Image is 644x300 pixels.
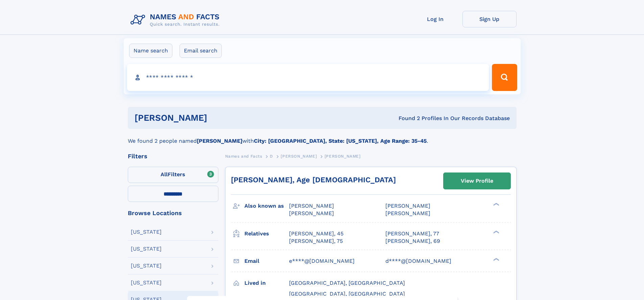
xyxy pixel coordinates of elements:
[385,203,430,209] span: [PERSON_NAME]
[135,114,303,122] h1: [PERSON_NAME]
[180,44,222,58] label: Email search
[225,152,262,160] a: Names and Facts
[129,44,172,58] label: Name search
[128,210,218,216] div: Browse Locations
[281,152,317,160] a: [PERSON_NAME]
[244,277,289,289] h3: Lived in
[289,210,334,216] span: [PERSON_NAME]
[303,115,510,122] div: Found 2 Profiles In Our Records Database
[161,171,168,178] span: All
[231,176,396,184] a: [PERSON_NAME], Age [DEMOGRAPHIC_DATA]
[270,152,273,160] a: D
[131,263,162,269] div: [US_STATE]
[385,230,439,237] a: [PERSON_NAME], 77
[244,255,289,267] h3: Email
[270,154,273,159] span: D
[131,280,162,285] div: [US_STATE]
[492,64,517,91] button: Search Button
[131,246,162,252] div: [US_STATE]
[444,173,510,189] a: View Profile
[492,230,500,234] div: ❯
[128,167,218,183] label: Filters
[289,280,405,286] span: [GEOGRAPHIC_DATA], [GEOGRAPHIC_DATA]
[289,203,334,209] span: [PERSON_NAME]
[462,11,517,27] a: Sign Up
[197,138,242,144] b: [PERSON_NAME]
[492,202,500,207] div: ❯
[461,173,493,189] div: View Profile
[281,154,317,159] span: [PERSON_NAME]
[244,228,289,239] h3: Relatives
[385,237,440,245] a: [PERSON_NAME], 69
[385,210,430,216] span: [PERSON_NAME]
[289,291,405,297] span: [GEOGRAPHIC_DATA], [GEOGRAPHIC_DATA]
[127,64,489,91] input: search input
[325,154,361,159] span: [PERSON_NAME]
[408,11,462,27] a: Log In
[128,11,225,29] img: Logo Names and Facts
[289,237,343,245] a: [PERSON_NAME], 75
[244,200,289,212] h3: Also known as
[128,153,218,159] div: Filters
[128,129,517,145] div: We found 2 people named with .
[254,138,427,144] b: City: [GEOGRAPHIC_DATA], State: [US_STATE], Age Range: 35-45
[492,257,500,261] div: ❯
[289,230,343,237] a: [PERSON_NAME], 45
[131,229,162,235] div: [US_STATE]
